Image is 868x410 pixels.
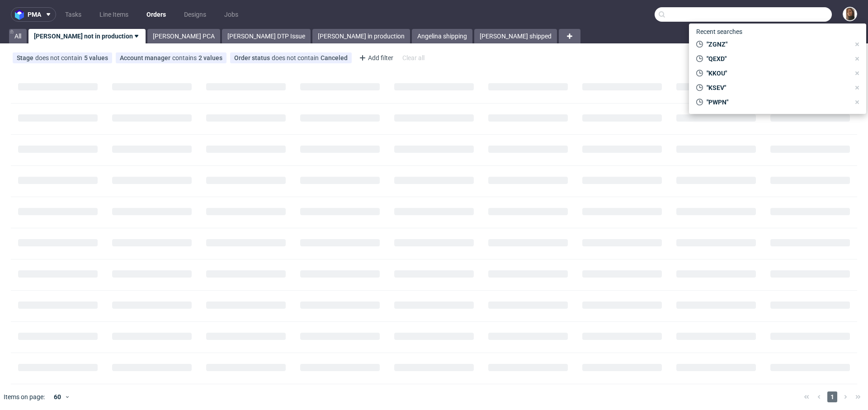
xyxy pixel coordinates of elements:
[35,54,84,61] span: does not contain
[15,9,28,20] img: logo
[401,52,426,64] div: Clear all
[703,69,850,78] span: "KKOU"
[703,54,850,63] span: "QEXD"
[844,8,856,20] img: Angelina Marć
[4,392,45,401] span: Items on page:
[827,391,837,402] span: 1
[234,54,272,61] span: Order status
[120,54,172,61] span: Account manager
[412,29,472,43] a: Angelina shipping
[141,7,171,22] a: Orders
[693,24,746,39] span: Recent searches
[60,7,87,22] a: Tasks
[28,11,41,18] span: pma
[48,391,65,403] div: 60
[312,29,410,43] a: [PERSON_NAME] in production
[28,29,146,43] a: [PERSON_NAME] not in production
[703,40,850,49] span: "ZGNZ"
[355,51,395,65] div: Add filter
[84,54,108,61] div: 5 values
[179,7,212,22] a: Designs
[272,54,321,61] span: does not contain
[198,54,222,61] div: 2 values
[147,29,220,43] a: [PERSON_NAME] PCA
[703,98,850,107] span: "PWPN"
[17,54,35,61] span: Stage
[219,7,244,22] a: Jobs
[222,29,311,43] a: [PERSON_NAME] DTP Issue
[9,29,27,43] a: All
[321,54,348,61] div: Canceled
[11,7,56,22] button: pma
[703,83,850,92] span: "KSEV"
[94,7,134,22] a: Line Items
[474,29,557,43] a: [PERSON_NAME] shipped
[172,54,198,61] span: contains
